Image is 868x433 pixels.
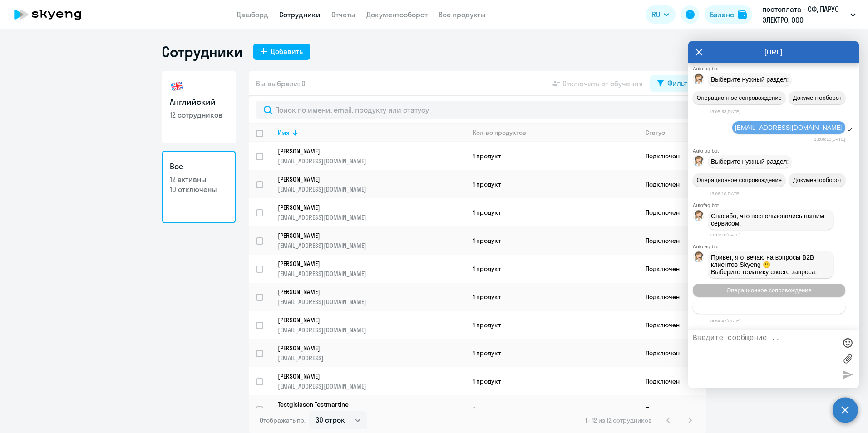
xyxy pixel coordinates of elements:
[693,202,859,208] div: Autofaq bot
[638,170,706,198] td: Подключен
[278,270,465,278] p: [EMAIL_ADDRESS][DOMAIN_NAME]
[256,78,306,89] span: Вы выбрали: 0
[638,226,706,255] td: Подключен
[652,9,660,20] span: RU
[466,198,638,226] td: 1 продукт
[466,339,638,367] td: 1 продукт
[814,137,845,142] time: 13:06:10[DATE]
[705,5,752,24] button: Балансbalance
[170,110,228,120] p: 12 сотрудников
[841,352,854,365] label: Лимит 10 файлов
[709,191,740,196] time: 13:06:10[DATE]
[638,395,706,423] td: Подключен
[466,255,638,283] td: 1 продукт
[278,400,465,418] a: Testgislason Testmartine[EMAIL_ADDRESS][DOMAIN_NAME]
[278,231,453,240] p: [PERSON_NAME]
[638,142,706,170] td: Подключен
[693,210,705,223] img: bot avatar
[638,339,706,367] td: Подключен
[667,78,692,89] div: Фильтр
[278,288,453,296] p: [PERSON_NAME]
[162,151,236,223] a: Все12 активны10 отключены
[278,203,453,212] p: [PERSON_NAME]
[278,316,453,324] p: [PERSON_NAME]
[710,9,734,20] div: Баланс
[278,354,465,362] p: [EMAIL_ADDRESS]
[650,75,699,92] button: Фильтр
[585,416,652,424] span: 1 - 12 из 12 сотрудников
[162,43,242,61] h1: Сотрудники
[170,161,228,172] h3: Все
[253,44,310,60] button: Добавить
[170,79,184,93] img: english
[170,174,228,184] p: 12 активны
[278,175,453,183] p: [PERSON_NAME]
[693,148,859,153] div: Autofaq bot
[693,173,785,187] button: Операционное сопровождение
[466,226,638,255] td: 1 продукт
[638,283,706,311] td: Подключен
[256,101,699,119] input: Поиск по имени, email, продукту или статусу
[789,91,845,104] button: Документооборот
[278,157,465,165] p: [EMAIL_ADDRESS][DOMAIN_NAME]
[260,416,306,424] span: Отображать по:
[646,128,706,137] div: Статус
[793,94,842,101] span: Документооборот
[693,251,705,265] img: bot avatar
[278,128,465,137] div: Имя
[638,311,706,339] td: Подключен
[466,395,638,423] td: 1 продукт
[709,318,740,323] time: 14:54:42[DATE]
[758,4,860,25] button: постоплата - СФ, ПАРУС ЭЛЕКТРО, ООО
[726,287,812,294] span: Операционное сопровождение
[466,367,638,395] td: 1 продукт
[466,311,638,339] td: 1 продукт
[731,304,807,310] span: Тематики документооборот
[638,198,706,226] td: Подключен
[693,284,845,297] button: Операционное сопровождение
[709,232,740,237] time: 13:11:10[DATE]
[278,344,465,362] a: [PERSON_NAME][EMAIL_ADDRESS]
[278,175,465,193] a: [PERSON_NAME][EMAIL_ADDRESS][DOMAIN_NAME]
[711,212,826,227] span: Спасибо, что воспользовались нашим сервисом.
[278,372,453,380] p: [PERSON_NAME]
[279,10,321,19] a: Сотрудники
[278,298,465,306] p: [EMAIL_ADDRESS][DOMAIN_NAME]
[278,260,465,278] a: [PERSON_NAME][EMAIL_ADDRESS][DOMAIN_NAME]
[278,128,290,137] div: Имя
[711,158,789,165] span: Выберите нужный раздел:
[711,254,817,276] span: Привет, я отвечаю на вопросы B2B клиентов Skyeng 🙂 Выберите тематику своего запроса.
[278,326,465,334] p: [EMAIL_ADDRESS][DOMAIN_NAME]
[278,372,465,390] a: [PERSON_NAME][EMAIL_ADDRESS][DOMAIN_NAME]
[162,71,236,143] a: Английский12 сотрудников
[789,173,845,187] button: Документооборот
[278,288,465,306] a: [PERSON_NAME][EMAIL_ADDRESS][DOMAIN_NAME]
[366,10,428,19] a: Документооборот
[711,76,789,83] span: Выберите нужный раздел:
[638,367,706,395] td: Подключен
[466,142,638,170] td: 1 продукт
[693,66,859,71] div: Autofaq bot
[271,46,303,57] div: Добавить
[693,156,705,169] img: bot avatar
[693,244,859,249] div: Autofaq bot
[735,124,843,131] span: [EMAIL_ADDRESS][DOMAIN_NAME]
[278,400,453,408] p: Testgislason Testmartine
[646,128,665,137] div: Статус
[693,300,845,314] button: Тематики документооборот
[278,147,465,165] a: [PERSON_NAME][EMAIL_ADDRESS][DOMAIN_NAME]
[170,96,228,108] h3: Английский
[278,382,465,390] p: [EMAIL_ADDRESS][DOMAIN_NAME]
[278,203,465,221] a: [PERSON_NAME][EMAIL_ADDRESS][DOMAIN_NAME]
[278,241,465,250] p: [EMAIL_ADDRESS][DOMAIN_NAME]
[170,184,228,194] p: 10 отключены
[696,94,782,101] span: Операционное сопровождение
[709,109,740,114] time: 13:05:53[DATE]
[278,316,465,334] a: [PERSON_NAME][EMAIL_ADDRESS][DOMAIN_NAME]
[278,231,465,250] a: [PERSON_NAME][EMAIL_ADDRESS][DOMAIN_NAME]
[793,177,842,183] span: Документооборот
[646,5,676,24] button: RU
[738,10,747,19] img: balance
[278,147,453,155] p: [PERSON_NAME]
